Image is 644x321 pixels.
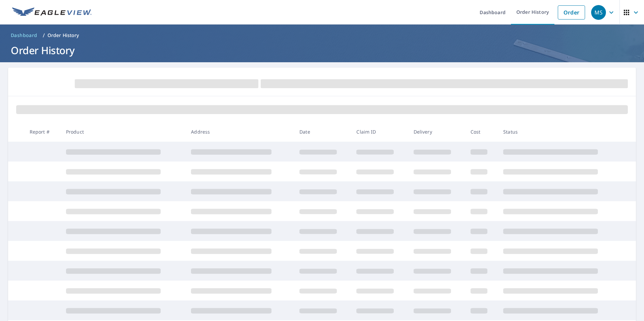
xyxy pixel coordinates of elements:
h1: Order History [8,43,636,57]
div: MS [591,5,606,20]
th: Product [61,122,186,142]
a: Order [558,5,585,20]
th: Report # [24,122,61,142]
th: Cost [465,122,498,142]
th: Claim ID [351,122,408,142]
a: Dashboard [8,30,40,41]
img: EV Logo [12,7,92,17]
p: Order History [47,32,79,39]
th: Delivery [408,122,465,142]
th: Address [186,122,294,142]
th: Status [498,122,623,142]
nav: breadcrumb [8,30,636,41]
th: Date [294,122,351,142]
li: / [43,31,45,39]
span: Dashboard [11,32,37,39]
